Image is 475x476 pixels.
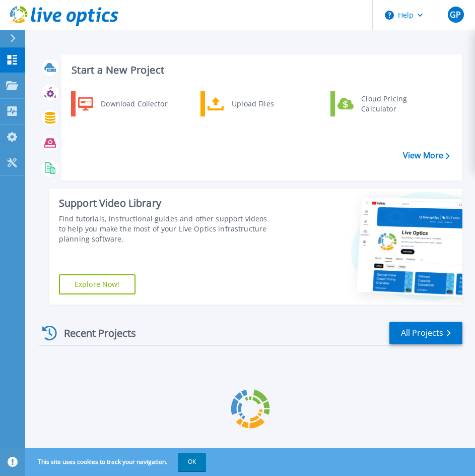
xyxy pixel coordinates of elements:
div: Support Video Library [59,197,271,210]
a: View More [403,151,450,160]
a: Explore Now! [59,274,135,294]
span: GP [450,11,461,19]
h3: Start a New Project [72,65,449,76]
div: Recent Projects [39,321,150,345]
div: Download Collector [96,94,172,114]
a: Download Collector [71,91,174,116]
span: This site uses cookies to track your navigation. [28,453,206,471]
a: Cloud Pricing Calculator [330,91,434,116]
div: Find tutorials, instructional guides and other support videos to help you make the most of your L... [59,214,271,244]
a: All Projects [389,322,462,344]
div: Cloud Pricing Calculator [356,94,431,114]
button: OK [178,453,206,471]
a: Upload Files [200,91,304,116]
div: Upload Files [227,94,301,114]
